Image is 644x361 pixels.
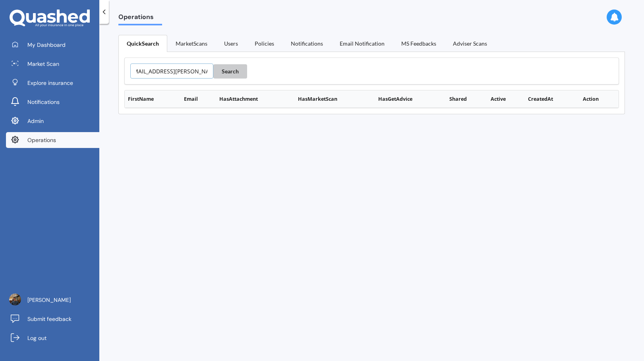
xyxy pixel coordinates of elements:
[213,64,247,79] button: Search
[6,94,99,110] a: Notifications
[27,98,60,106] span: Notifications
[216,35,246,52] a: Users
[6,311,99,327] a: Submit feedback
[216,90,295,108] th: HasAttachment
[6,56,99,72] a: Market Scan
[167,35,216,52] a: MarketScans
[282,35,331,52] a: Notifications
[246,35,282,52] a: Policies
[6,330,99,346] a: Log out
[445,35,495,52] a: Adviser Scans
[27,136,56,144] span: Operations
[6,132,99,148] a: Operations
[27,296,71,304] span: [PERSON_NAME]
[446,90,488,108] th: Shared
[6,37,99,53] a: My Dashboard
[125,90,181,108] th: FirstName
[27,334,46,342] span: Log out
[6,113,99,129] a: Admin
[580,90,619,108] th: Action
[393,35,445,52] a: MS Feedbacks
[118,13,162,24] span: Operations
[118,35,167,52] a: QuickSearch
[295,90,375,108] th: HasMarketScan
[27,117,44,125] span: Admin
[27,60,59,68] span: Market Scan
[6,75,99,91] a: Explore insurance
[27,41,66,49] span: My Dashboard
[181,90,217,108] th: Email
[331,35,393,52] a: Email Notification
[6,292,99,308] a: [PERSON_NAME]
[130,63,213,79] input: Type email to search...
[488,90,525,108] th: Active
[375,90,446,108] th: HasGetAdvice
[9,294,21,305] img: ACg8ocJLa-csUtcL-80ItbA20QSwDJeqfJvWfn8fgM9RBEIPTcSLDHdf=s96-c
[27,79,73,87] span: Explore insurance
[525,90,580,108] th: CreatedAt
[27,315,72,323] span: Submit feedback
